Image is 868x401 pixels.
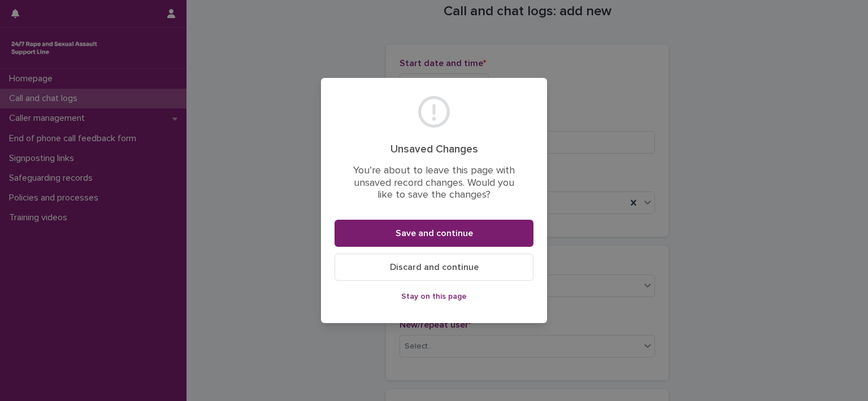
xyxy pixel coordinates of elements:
button: Discard and continue [335,254,533,281]
span: Save and continue [396,229,473,238]
p: You’re about to leave this page with unsaved record changes. Would you like to save the changes? [348,165,520,202]
span: Discard and continue [390,263,479,272]
span: Stay on this page [401,293,467,300]
button: Save and continue [335,220,533,247]
h2: Unsaved Changes [348,143,520,156]
button: Stay on this page [335,287,533,306]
